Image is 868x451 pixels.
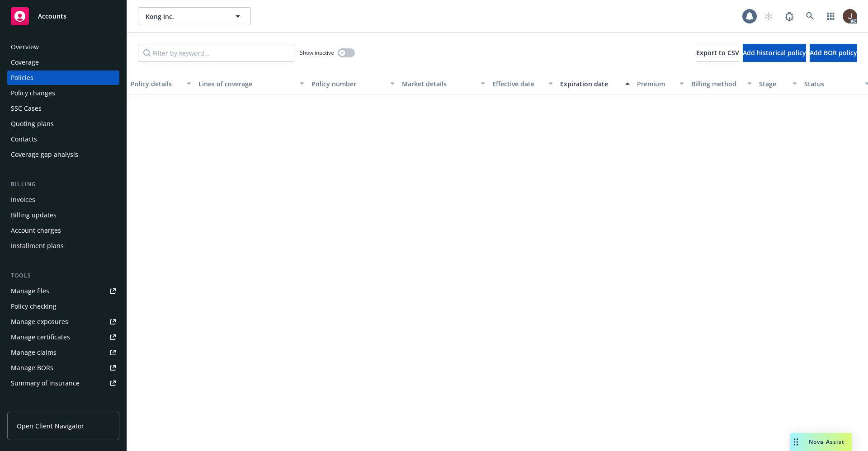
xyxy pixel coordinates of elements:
div: Manage claims [11,345,57,360]
div: Coverage gap analysis [11,147,78,162]
a: Overview [7,40,119,54]
button: Stage [755,73,801,94]
div: Overview [11,40,39,54]
div: Stage [759,79,787,89]
a: Manage exposures [7,315,119,329]
button: Add historical policy [743,44,806,62]
button: Market details [398,73,489,94]
div: Account charges [11,223,61,238]
a: Switch app [822,7,840,25]
a: Report a Bug [780,7,798,25]
a: Coverage gap analysis [7,147,119,162]
div: Policy changes [11,86,55,100]
div: Effective date [492,79,543,89]
span: Show inactive [300,49,334,56]
span: Accounts [38,13,66,20]
button: Policy details [127,73,195,94]
button: Nova Assist [790,433,852,451]
div: Manage certificates [11,330,70,344]
a: Invoices [7,193,119,207]
div: Policy details [131,79,181,89]
div: Coverage [11,55,39,70]
a: Policies [7,70,119,85]
button: Policy number [308,73,398,94]
div: Installment plans [11,239,64,253]
button: Effective date [489,73,557,94]
button: Add BOR policy [810,44,857,62]
div: Manage exposures [11,315,68,329]
a: Installment plans [7,239,119,253]
span: Nova Assist [809,438,844,446]
button: Export to CSV [696,44,739,62]
a: Manage certificates [7,330,119,344]
a: Search [801,7,819,25]
span: Kong Inc. [146,12,224,21]
div: Premium [637,79,674,89]
div: Drag to move [790,433,802,451]
span: Export to CSV [696,48,739,57]
div: Billing [7,180,119,189]
div: Contacts [11,132,37,146]
div: Policy number [311,79,385,89]
div: Market details [402,79,475,89]
div: SSC Cases [11,101,42,116]
div: Manage files [11,284,49,298]
img: photo [843,9,857,23]
button: Lines of coverage [195,73,308,94]
button: Billing method [688,73,755,94]
span: Open Client Navigator [17,421,84,431]
a: Manage BORs [7,361,119,375]
a: Coverage [7,55,119,70]
a: Policy checking [7,299,119,314]
div: Manage BORs [11,361,53,375]
a: Contacts [7,132,119,146]
span: Add BOR policy [810,48,857,57]
div: Summary of insurance [11,376,80,390]
a: SSC Cases [7,101,119,116]
a: Manage claims [7,345,119,360]
button: Premium [633,73,688,94]
div: Lines of coverage [198,79,294,89]
a: Summary of insurance [7,376,119,390]
a: Quoting plans [7,117,119,131]
a: Policy changes [7,86,119,100]
button: Kong Inc. [138,7,251,25]
span: Add historical policy [743,48,806,57]
div: Billing updates [11,208,57,222]
div: Quoting plans [11,117,54,131]
input: Filter by keyword... [138,44,294,62]
div: Tools [7,271,119,280]
a: Start snowing [759,7,778,25]
a: Manage files [7,284,119,298]
div: Status [804,79,859,89]
div: Policy checking [11,299,57,314]
button: Expiration date [557,73,633,94]
div: Billing method [691,79,742,89]
a: Billing updates [7,208,119,222]
div: Expiration date [560,79,620,89]
div: Policies [11,70,33,85]
a: Accounts [7,4,119,29]
a: Account charges [7,223,119,238]
div: Invoices [11,193,35,207]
